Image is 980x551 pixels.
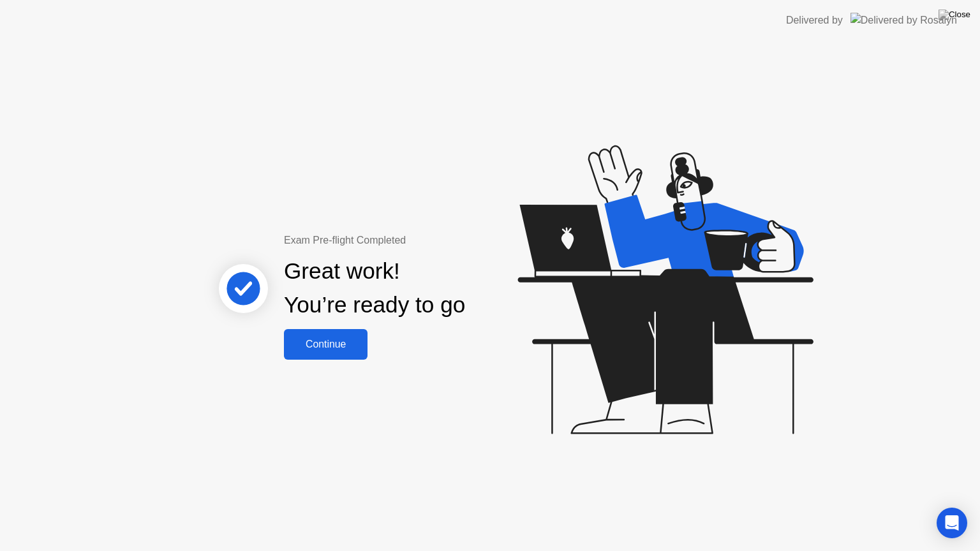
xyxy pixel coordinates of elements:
[850,13,957,27] img: Delivered by Rosalyn
[284,254,465,322] div: Great work! You’re ready to go
[939,10,970,20] img: Close
[288,339,364,350] div: Continue
[284,233,547,248] div: Exam Pre-flight Completed
[786,13,843,28] div: Delivered by
[937,508,967,538] div: Open Intercom Messenger
[284,329,367,360] button: Continue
